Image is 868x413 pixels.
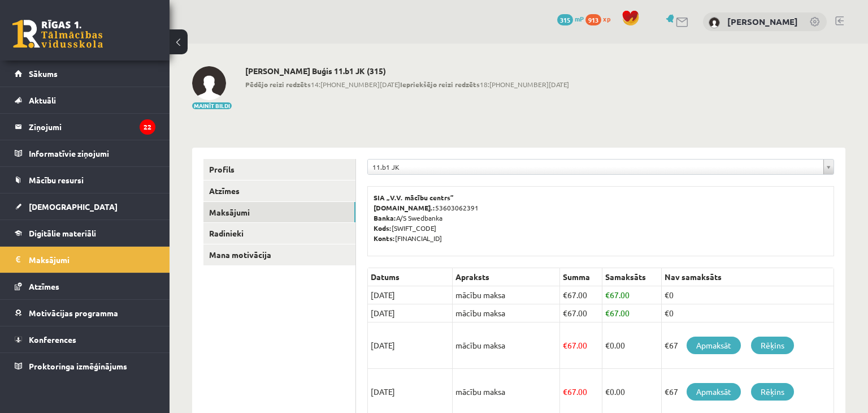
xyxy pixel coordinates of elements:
b: Konts: [374,234,395,243]
b: Pēdējo reizi redzēts [245,80,311,89]
span: mP [575,14,584,23]
a: 913 xp [585,14,616,23]
td: 0.00 [602,322,662,369]
a: Profils [203,159,355,180]
a: Mācību resursi [15,167,155,193]
td: 67.00 [602,304,662,322]
span: 14:[PHONE_NUMBER][DATE] 18:[PHONE_NUMBER][DATE] [245,79,569,89]
th: Datums [368,268,453,286]
span: Digitālie materiāli [29,228,96,238]
span: Aktuāli [29,95,56,105]
a: Maksājumi [203,202,355,223]
td: €0 [662,304,834,322]
th: Summa [560,268,602,286]
span: 913 [585,14,601,25]
span: Mācību resursi [29,175,84,185]
legend: Informatīvie ziņojumi [29,140,155,166]
a: Rīgas 1. Tālmācības vidusskola [12,20,103,48]
a: Apmaksāt [687,337,741,354]
td: [DATE] [368,286,453,304]
p: 53603062391 A/S Swedbanka [SWIFT_CODE] [FINANCIAL_ID] [374,192,828,243]
b: [DOMAIN_NAME].: [374,203,435,212]
a: [DEMOGRAPHIC_DATA] [15,193,155,220]
a: Informatīvie ziņojumi [15,140,155,166]
img: Alvis Buģis [192,66,226,100]
td: 67.00 [560,286,602,304]
th: Samaksāts [602,268,662,286]
b: Banka: [374,213,396,222]
span: € [605,290,610,300]
a: Apmaksāt [687,383,741,401]
td: €67 [662,322,834,369]
a: Aktuāli [15,87,155,113]
span: Motivācijas programma [29,308,118,318]
b: Iepriekšējo reizi redzēts [400,80,480,89]
a: Atzīmes [203,180,355,201]
i: 22 [140,119,155,135]
a: Konferences [15,326,155,352]
a: Digitālie materiāli [15,220,155,246]
th: Apraksts [453,268,560,286]
a: Rēķins [751,383,794,401]
td: 67.00 [560,322,602,369]
a: Mana motivācija [203,244,355,265]
img: Alvis Buģis [709,17,720,28]
span: 11.b1 JK [372,160,819,174]
a: Atzīmes [15,273,155,299]
a: [PERSON_NAME] [727,16,798,27]
span: € [563,340,567,350]
span: Sākums [29,68,58,79]
td: [DATE] [368,322,453,369]
span: € [563,308,567,318]
a: Motivācijas programma [15,300,155,326]
a: 315 mP [557,14,584,23]
span: xp [603,14,610,23]
td: mācību maksa [453,304,560,322]
span: [DEMOGRAPHIC_DATA] [29,201,118,212]
legend: Ziņojumi [29,114,155,140]
b: SIA „V.V. mācību centrs” [374,193,454,202]
span: € [563,386,567,397]
span: 315 [557,14,573,25]
a: 11.b1 JK [368,160,834,174]
legend: Maksājumi [29,247,155,273]
a: Maksājumi [15,247,155,273]
span: € [605,386,610,397]
span: € [563,290,567,300]
a: Radinieki [203,223,355,244]
td: 67.00 [560,304,602,322]
span: Proktoringa izmēģinājums [29,361,127,371]
a: Proktoringa izmēģinājums [15,353,155,379]
span: € [605,308,610,318]
td: mācību maksa [453,286,560,304]
td: €0 [662,286,834,304]
span: € [605,340,610,350]
h2: [PERSON_NAME] Buģis 11.b1 JK (315) [245,66,569,76]
a: Rēķins [751,337,794,354]
a: Sākums [15,61,155,87]
a: Ziņojumi22 [15,114,155,140]
span: Konferences [29,334,76,345]
td: [DATE] [368,304,453,322]
b: Kods: [374,223,392,233]
button: Mainīt bildi [192,102,232,109]
td: 67.00 [602,286,662,304]
td: mācību maksa [453,322,560,369]
span: Atzīmes [29,281,59,291]
th: Nav samaksāts [662,268,834,286]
